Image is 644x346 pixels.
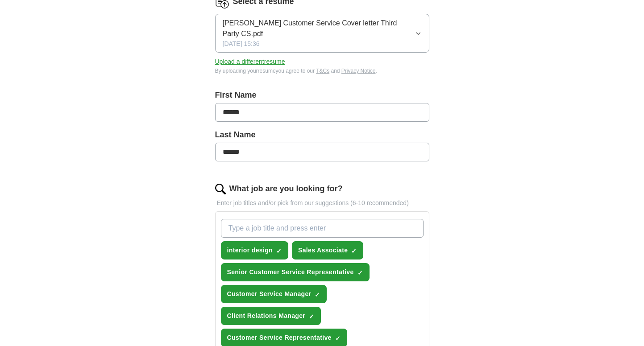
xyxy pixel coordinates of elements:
span: ✓ [335,335,341,342]
input: Type a job title and press enter [221,219,424,238]
div: By uploading your resume you agree to our and . [215,67,429,75]
p: Enter job titles and/or pick from our suggestions (6-10 recommended) [215,198,429,208]
a: T&Cs [316,68,329,74]
button: [PERSON_NAME] Customer Service Cover letter Third Party CS.pdf[DATE] 15:36 [215,14,429,53]
span: [PERSON_NAME] Customer Service Cover letter Third Party CS.pdf [223,18,415,39]
button: Upload a differentresume [215,57,285,66]
a: Privacy Notice [341,68,376,74]
span: Customer Service Manager [227,289,312,299]
button: Senior Customer Service Representative✓ [221,263,370,281]
span: ✓ [315,291,320,298]
span: Sales Associate [298,246,348,255]
span: Senior Customer Service Representative [227,268,354,277]
span: ✓ [357,269,363,276]
label: What job are you looking for? [229,183,343,195]
label: Last Name [215,129,429,141]
span: Client Relations Manager [227,311,306,321]
button: Customer Service Manager✓ [221,285,327,303]
span: [DATE] 15:36 [223,39,260,49]
button: interior design✓ [221,241,288,259]
span: interior design [227,246,273,255]
span: ✓ [276,247,282,255]
button: Sales Associate✓ [292,241,363,259]
img: search.png [215,184,226,194]
span: ✓ [351,247,357,255]
button: Client Relations Manager✓ [221,307,321,325]
span: Customer Service Representative [227,333,332,342]
label: First Name [215,89,429,101]
span: ✓ [309,313,314,320]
